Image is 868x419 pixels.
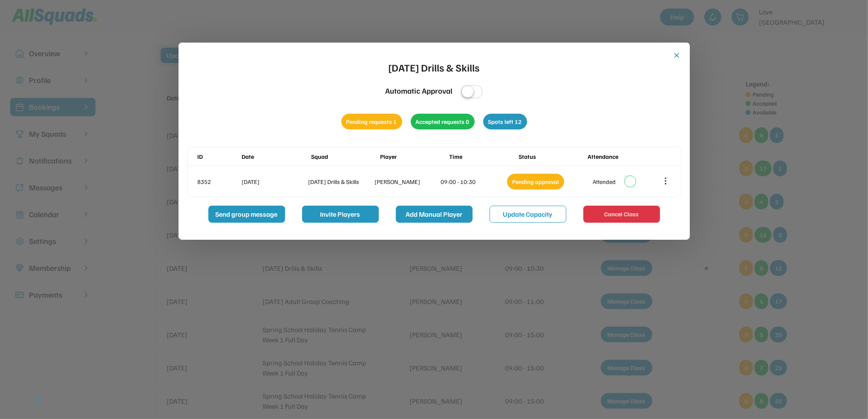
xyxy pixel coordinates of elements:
[389,60,480,75] div: [DATE] Drills & Skills
[242,177,307,186] div: [DATE]
[308,177,373,186] div: [DATE] Drills & Skills
[302,206,379,223] button: Invite Players
[519,152,586,161] div: Status
[311,152,378,161] div: Squad
[198,177,240,186] div: 8352
[385,85,453,97] div: Automatic Approval
[449,152,516,161] div: Time
[507,174,564,189] div: Pending approval
[375,177,439,186] div: [PERSON_NAME]
[593,177,616,186] div: Attended
[483,114,527,129] div: Spots left 12
[411,114,475,129] div: Accepted requests 0
[583,206,660,223] button: Cancel Class
[341,114,402,129] div: Pending requests 1
[396,206,473,223] button: Add Manual Player
[380,152,447,161] div: Player
[198,152,240,161] div: ID
[490,206,566,223] button: Update Capacity
[208,206,285,223] button: Send group message
[673,51,681,60] button: close
[242,152,309,161] div: Date
[441,177,506,186] div: 09:00 - 10:30
[588,152,655,161] div: Attendance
